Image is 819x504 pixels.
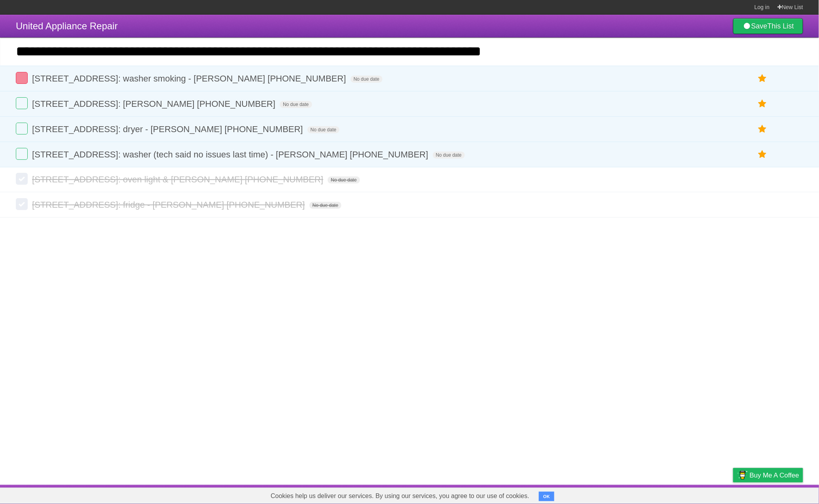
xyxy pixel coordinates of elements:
[32,174,325,184] span: [STREET_ADDRESS]: oven light & [PERSON_NAME] [PHONE_NUMBER]
[737,468,748,482] img: Buy me a coffee
[32,99,277,109] span: [STREET_ADDRESS]: [PERSON_NAME] [PHONE_NUMBER]
[628,487,645,502] a: About
[755,97,770,110] label: Star task
[309,202,341,209] span: No due date
[16,198,28,210] label: Done
[755,72,770,85] label: Star task
[16,21,118,31] span: United Appliance Repair
[16,72,28,84] label: Done
[733,18,803,34] a: SaveThis List
[307,126,339,133] span: No due date
[32,124,305,134] span: [STREET_ADDRESS]: dryer - [PERSON_NAME] [PHONE_NUMBER]‬
[32,74,348,83] span: [STREET_ADDRESS]: washer smoking - [PERSON_NAME] [PHONE_NUMBER]
[263,488,537,504] span: Cookies help us deliver our services. By using our services, you agree to our use of cookies.
[768,22,794,30] b: This List
[654,487,686,502] a: Developers
[755,148,770,161] label: Star task
[753,487,803,502] a: Suggest a feature
[16,173,28,185] label: Done
[16,97,28,109] label: Done
[750,468,799,482] span: Buy me a coffee
[16,148,28,160] label: Done
[351,76,383,83] span: No due date
[32,200,307,210] span: [STREET_ADDRESS]: fridge - [PERSON_NAME] [PHONE_NUMBER]
[755,123,770,136] label: Star task
[280,101,312,108] span: No due date
[723,487,743,502] a: Privacy
[696,487,713,502] a: Terms
[539,492,554,501] button: OK
[16,123,28,135] label: Done
[433,152,465,159] span: No due date
[328,176,360,184] span: No due date
[733,468,803,483] a: Buy me a coffee
[32,150,430,159] span: [STREET_ADDRESS]: washer (tech said no issues last time) - [PERSON_NAME] [PHONE_NUMBER]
